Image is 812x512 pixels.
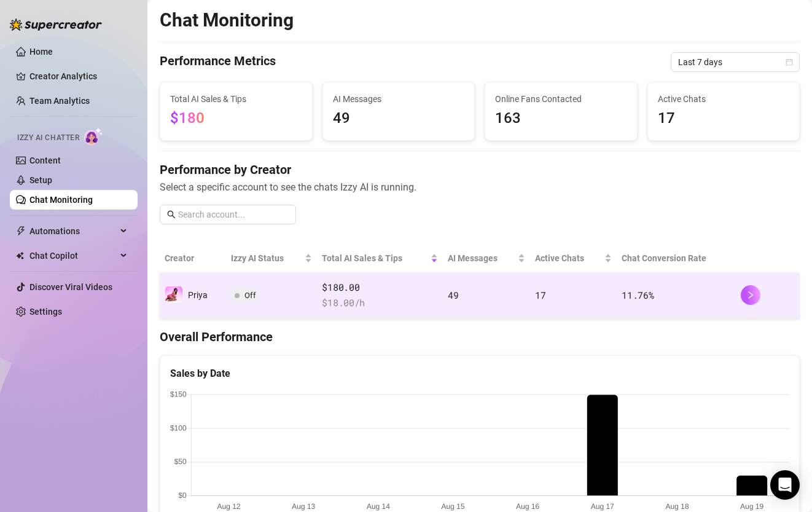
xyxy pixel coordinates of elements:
span: Automations [29,221,117,241]
button: right [741,285,760,305]
a: Home [29,47,53,57]
div: Open Intercom Messenger [770,470,800,500]
span: $180.00 [322,280,438,295]
th: Izzy AI Status [226,244,317,273]
th: AI Messages [443,244,530,273]
span: 17 [535,289,545,301]
a: Settings [29,307,62,317]
a: Setup [29,175,52,185]
a: Chat Monitoring [29,195,93,205]
span: Priya [188,290,208,300]
span: Active Chats [658,92,790,106]
a: Content [29,156,61,165]
a: Creator Analytics [29,66,128,86]
span: Total AI Sales & Tips [170,92,302,106]
img: Chat Copilot [16,251,24,260]
span: search [167,210,176,219]
th: Active Chats [530,244,617,273]
h4: Performance by Creator [160,161,800,178]
span: Off [244,291,256,300]
span: AI Messages [448,251,515,265]
h2: Chat Monitoring [160,9,294,32]
img: Priya [165,286,182,304]
span: Total AI Sales & Tips [322,251,428,265]
span: 17 [658,107,790,130]
th: Creator [160,244,226,273]
a: Discover Viral Videos [29,282,112,292]
span: Select a specific account to see the chats Izzy AI is running. [160,179,800,195]
span: Active Chats [535,251,602,265]
input: Search account... [178,208,289,221]
h4: Performance Metrics [160,52,276,72]
span: thunderbolt [16,226,26,236]
div: Sales by Date [170,366,789,381]
span: right [746,291,755,299]
span: AI Messages [333,92,465,106]
span: Chat Copilot [29,246,117,266]
span: Last 7 days [678,53,792,71]
span: $ 18.00 /h [322,296,438,310]
span: 11.76 % [622,289,654,301]
img: AI Chatter [84,127,103,145]
span: Online Fans Contacted [495,92,627,106]
th: Total AI Sales & Tips [317,244,443,273]
th: Chat Conversion Rate [617,244,736,273]
span: 163 [495,107,627,130]
span: Izzy AI Chatter [17,132,79,144]
span: calendar [786,58,793,66]
a: Team Analytics [29,96,90,106]
img: logo-BBDzfeDw.svg [10,18,102,31]
span: $180 [170,109,205,127]
span: Izzy AI Status [231,251,302,265]
span: 49 [448,289,458,301]
h4: Overall Performance [160,328,800,345]
span: 49 [333,107,465,130]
